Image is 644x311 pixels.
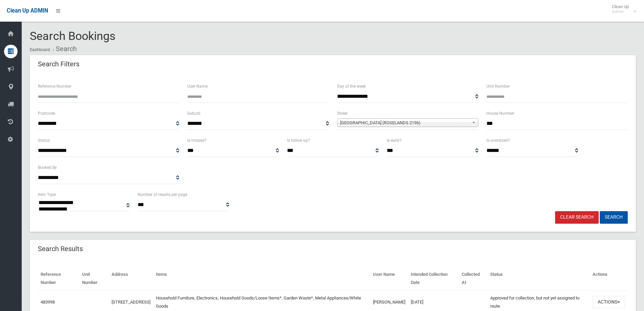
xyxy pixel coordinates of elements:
[600,211,628,224] button: Search
[153,267,370,290] th: Items
[593,296,625,308] button: Actions
[486,110,514,117] label: House Number
[187,110,200,117] label: Suburb
[138,191,187,198] label: Number of results per page
[287,137,310,144] label: Is follow up?
[7,7,48,14] span: Clean Up ADMIN
[38,83,71,90] label: Reference Number
[486,83,510,90] label: Unit Number
[38,267,79,290] th: Reference Number
[187,137,207,144] label: Is missed?
[487,267,590,290] th: Status
[609,4,636,14] span: Clean Up
[408,267,459,290] th: Intended Collection Date
[340,119,469,127] span: [GEOGRAPHIC_DATA] (ROSELANDS 2196)
[370,267,408,290] th: User Name
[38,164,57,171] label: Booked By
[38,110,55,117] label: Postcode
[30,242,91,256] header: Search Results
[555,211,599,224] a: Clear Search
[459,267,487,290] th: Collected At
[590,267,628,290] th: Actions
[112,299,150,305] a: [STREET_ADDRESS]
[30,47,50,52] a: Dashboard
[612,9,629,14] small: Admin
[79,267,109,290] th: Unit Number
[486,137,510,144] label: Is oversized?
[337,110,348,117] label: Street
[38,191,56,198] label: Item Type
[30,58,88,71] header: Search Filters
[38,137,50,144] label: Status
[109,267,153,290] th: Address
[30,29,116,43] span: Search Bookings
[41,299,55,305] a: 483998
[51,43,77,55] li: Search
[187,83,208,90] label: User Name
[387,137,402,144] label: Is early?
[337,83,366,90] label: Day of the week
